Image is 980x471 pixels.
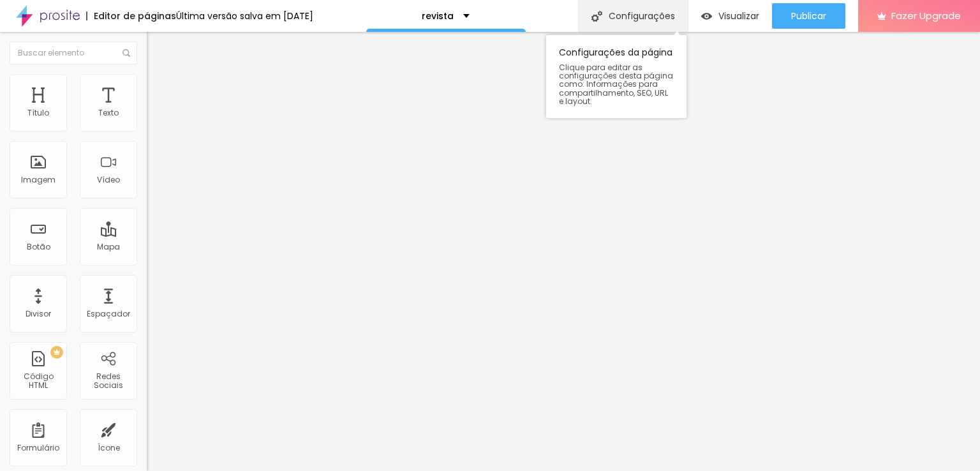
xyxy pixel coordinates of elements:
div: Vídeo [97,176,120,184]
input: Buscar elemento [10,41,137,64]
span: Clique para editar as configurações desta página como: Informações para compartilhamento, SEO, UR... [559,63,674,105]
div: Código HTML [13,372,63,391]
div: Editor de páginas [86,11,176,20]
div: Configurações da página [546,35,687,118]
p: revista [422,11,454,20]
img: Icone [122,49,130,57]
div: Botão [27,243,50,251]
div: Redes Sociais [83,372,133,391]
div: Divisor [26,310,51,318]
div: Formulário [17,444,59,452]
button: Publicar [772,3,845,29]
div: Título [27,108,49,117]
span: Fazer Upgrade [891,10,961,21]
div: Espaçador [87,310,130,318]
div: Mapa [97,243,120,251]
div: Texto [98,108,119,117]
img: Icone [591,11,602,22]
span: Visualizar [718,11,759,21]
span: Publicar [791,11,826,21]
div: Ícone [98,444,120,452]
button: Visualizar [688,3,772,29]
img: view-1.svg [701,11,712,22]
div: Última versão salva em [DATE] [176,11,313,20]
div: Imagem [21,176,56,184]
